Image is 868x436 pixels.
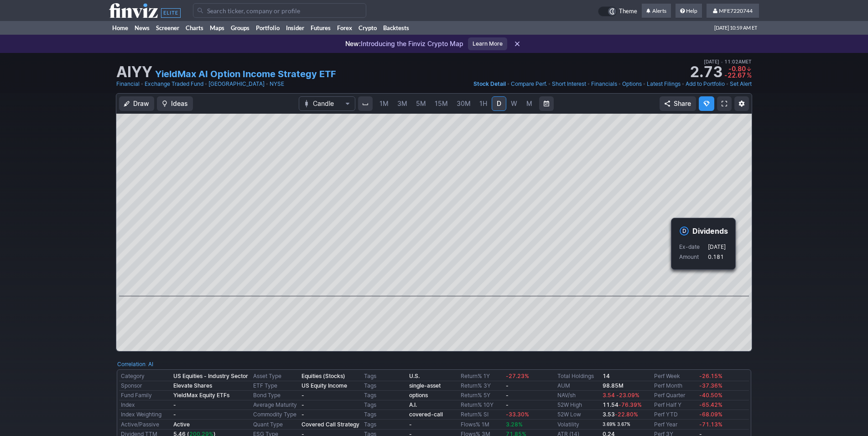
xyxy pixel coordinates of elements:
[479,100,487,107] span: 1H
[652,410,697,420] td: Perf YTD
[416,100,426,107] span: 5M
[119,391,172,400] td: Fund Family
[393,96,411,111] a: 3M
[119,372,172,381] td: Category
[119,410,172,420] td: Index Weighting
[511,79,547,89] a: Compare Perf.
[119,381,172,391] td: Sponsor
[459,410,504,420] td: Return% SI
[506,421,523,428] span: 3.28%
[475,96,491,111] a: 1H
[251,391,300,400] td: Bond Type
[556,420,601,430] td: Volatility
[652,400,697,410] td: Perf Half Y
[615,411,638,418] span: -22.80%
[506,411,529,418] span: -33.30%
[362,420,407,430] td: Tags
[492,96,506,111] a: D
[435,100,448,107] span: 15M
[699,96,714,111] button: Explore new features
[647,80,681,87] span: Latest Filings
[459,381,504,391] td: Return% 3Y
[686,79,725,89] a: Add to Portfolio
[270,79,284,89] a: NYSE
[452,96,475,111] a: 30M
[153,21,182,35] a: Screener
[379,100,389,107] span: 1M
[724,71,746,79] span: -22.67
[301,421,359,428] b: Covered Call Strategy
[409,382,441,389] a: single-asset
[345,40,361,47] span: New:
[301,392,304,399] b: -
[726,79,729,89] span: •
[556,372,601,381] td: Total Holdings
[157,96,193,111] button: Ideas
[299,96,355,111] button: Chart Type
[251,381,300,391] td: ETF Type
[679,242,707,252] p: Ex-date
[362,391,407,400] td: Tags
[362,410,407,420] td: Tags
[721,59,723,64] span: •
[119,400,172,410] td: Index
[699,421,722,428] span: -71.13%
[409,401,417,408] a: A.I.
[204,79,208,89] span: •
[131,21,153,35] a: News
[409,373,420,379] a: U.S.
[148,360,153,369] a: AI
[690,65,722,79] strong: 2.73
[708,242,726,252] p: [DATE]
[251,400,300,410] td: Average Maturity
[173,382,212,389] b: Elevate Shares
[652,391,697,400] td: Perf Quarter
[358,96,373,111] button: Interval
[506,382,509,389] b: -
[301,382,347,389] b: US Equity Income
[334,21,355,35] a: Forex
[699,411,722,418] span: -68.09%
[539,96,554,111] button: Range
[301,411,304,418] b: -
[362,372,407,381] td: Tags
[375,96,393,111] a: 1M
[506,392,509,399] b: -
[643,79,646,89] span: •
[699,382,722,389] span: -37.36%
[409,421,412,428] b: -
[457,100,471,107] span: 30M
[603,382,624,389] b: 98.85M
[556,400,601,410] td: 52W High
[208,79,265,89] a: [GEOGRAPHIC_DATA]
[734,96,749,111] button: Chart Settings
[526,100,532,107] span: M
[699,373,722,379] span: -26.15%
[728,65,746,73] span: -0.80
[283,21,307,35] a: Insider
[692,226,728,236] h4: Dividends
[307,21,334,35] a: Futures
[119,96,154,111] button: Draw
[681,79,685,89] span: •
[397,100,407,107] span: 3M
[155,68,336,80] a: YieldMax AI Option Income Strategy ETF
[119,420,172,430] td: Active/Passive
[747,71,752,79] span: %
[253,21,283,35] a: Portfolio
[616,392,639,399] span: -23.09%
[674,99,691,108] span: Share
[671,218,736,270] div: Event
[117,361,146,368] a: Correlation
[459,391,504,400] td: Return% 5Y
[459,372,504,381] td: Return% 1Y
[171,99,188,108] span: Ideas
[109,21,131,35] a: Home
[587,79,590,89] span: •
[652,381,697,391] td: Perf Month
[679,252,707,262] p: Amount
[409,392,428,399] a: options
[652,372,697,381] td: Perf Week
